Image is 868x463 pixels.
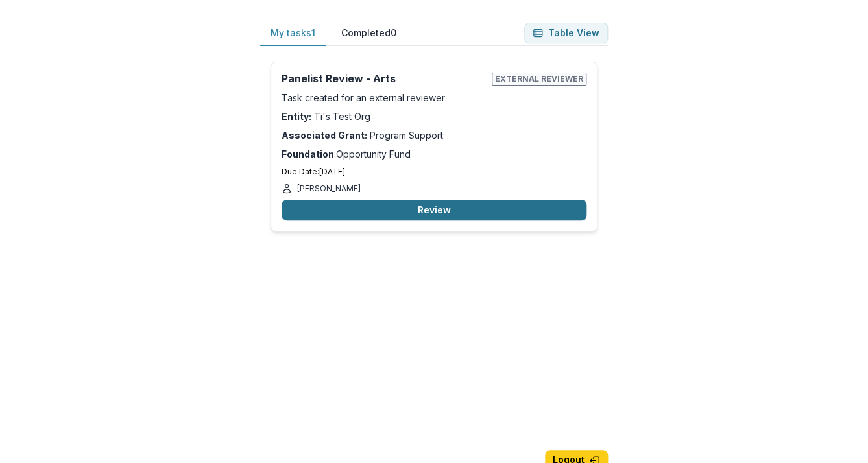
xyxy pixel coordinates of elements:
[282,110,586,123] p: Ti's Test Org
[282,147,586,161] p: : Opportunity Fund
[282,166,586,178] p: Due Date: [DATE]
[331,21,407,46] button: Completed 0
[282,148,334,160] strong: Foundation
[282,73,487,85] h2: Panelist Review - Arts
[492,73,586,86] span: External reviewer
[282,130,367,141] strong: Associated Grant:
[260,21,326,46] button: My tasks 1
[282,128,586,142] p: Program Support
[282,111,311,122] strong: Entity:
[524,23,608,43] button: Table View
[282,200,586,220] button: Review
[282,91,586,104] p: Task created for an external reviewer
[297,183,361,195] p: [PERSON_NAME]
